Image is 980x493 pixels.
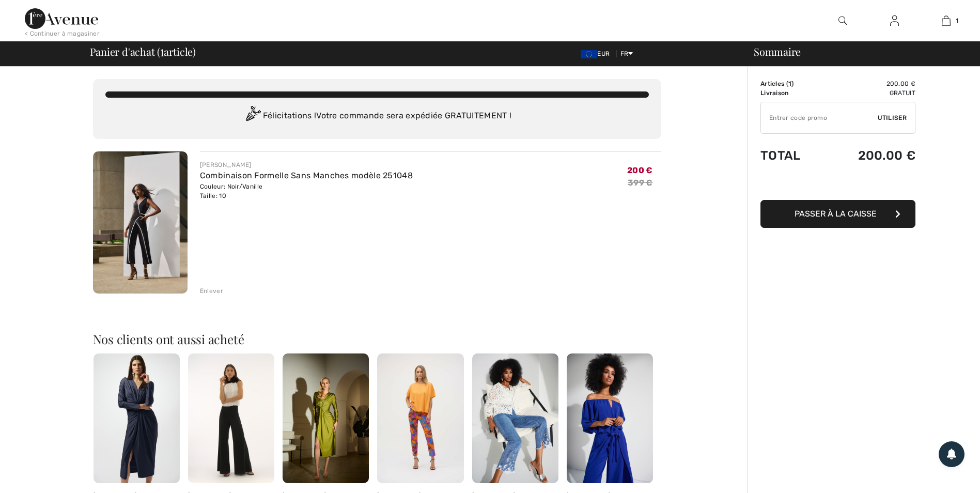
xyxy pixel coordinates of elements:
s: 399 € [628,178,653,188]
img: Combinaison Épaules Dénudées modèle 252170 [567,353,653,483]
img: Euro [581,50,597,58]
span: 200 € [627,165,653,175]
td: Total [760,138,824,173]
img: Pull Décontracté à Col Rond modèle 252900 [377,353,463,483]
span: Panier d'achat ( article) [90,47,196,57]
span: 1 [160,44,164,57]
span: FR [620,50,633,57]
a: Combinaison Formelle Sans Manches modèle 251048 [200,171,413,180]
img: 1ère Avenue [25,8,98,29]
div: < Continuer à magasiner [25,29,100,38]
span: EUR [581,50,614,57]
img: Congratulation2.svg [242,106,263,127]
span: 1 [956,16,958,25]
img: Combinaison Longue Élégante modèle 251745 [188,353,274,483]
input: Code promo [761,102,878,133]
img: Robe Midi Drapée V-Col modèle 253714 [283,353,369,483]
span: Utiliser [878,113,907,122]
td: Livraison [760,88,824,98]
img: recherche [838,14,847,27]
td: Articles ( ) [760,79,824,88]
img: Mon panier [942,14,951,27]
img: Combinaison Formelle Sans Manches modèle 251048 [93,151,188,294]
td: Gratuit [824,88,915,98]
td: 200.00 € [824,138,915,173]
div: Enlever [200,286,223,296]
a: Se connecter [882,14,907,27]
button: Passer à la caisse [760,200,915,228]
a: 1 [921,14,971,27]
h2: Nos clients ont aussi acheté [93,333,661,345]
iframe: PayPal [760,173,915,196]
img: Jean Taille Haute Court modèle 252910 [472,353,558,483]
span: Passer à la caisse [795,209,877,219]
div: Sommaire [741,47,974,57]
img: Robe Midi Drapée V-Col modèle 253714 [94,353,180,483]
div: Félicitations ! Votre commande sera expédiée GRATUITEMENT ! [105,106,649,127]
span: 1 [788,80,791,87]
img: Mes infos [890,14,899,27]
div: Couleur: Noir/Vanille Taille: 10 [200,182,413,201]
div: [PERSON_NAME] [200,160,413,170]
td: 200.00 € [824,79,915,88]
